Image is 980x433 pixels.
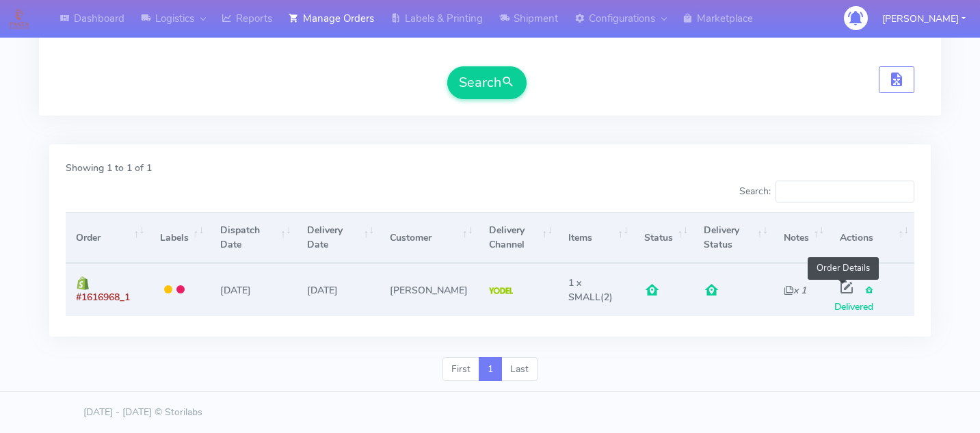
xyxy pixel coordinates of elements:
[209,263,296,315] td: [DATE]
[66,212,150,263] th: Order: activate to sort column ascending
[380,212,478,263] th: Customer: activate to sort column ascending
[634,212,693,263] th: Status: activate to sort column ascending
[693,212,773,263] th: Delivery Status: activate to sort column ascending
[76,276,90,290] img: shopify.png
[209,212,296,263] th: Dispatch Date: activate to sort column ascending
[76,291,130,304] span: #1616968_1
[872,5,976,33] button: [PERSON_NAME]
[568,276,600,304] span: 1 x SMALL
[830,212,914,263] th: Actions: activate to sort column ascending
[380,263,478,315] td: [PERSON_NAME]
[66,161,152,175] label: Showing 1 to 1 of 1
[834,284,874,313] span: Delivered
[478,212,558,263] th: Delivery Channel: activate to sort column ascending
[479,357,502,382] a: 1
[776,181,914,202] input: Search:
[739,181,914,202] label: Search:
[568,276,613,304] span: (2)
[297,263,380,315] td: [DATE]
[150,212,209,263] th: Labels: activate to sort column ascending
[784,284,806,297] i: x 1
[489,287,513,294] img: Yodel
[773,212,830,263] th: Notes: activate to sort column ascending
[297,212,380,263] th: Delivery Date: activate to sort column ascending
[558,212,634,263] th: Items: activate to sort column ascending
[447,66,527,99] button: Search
